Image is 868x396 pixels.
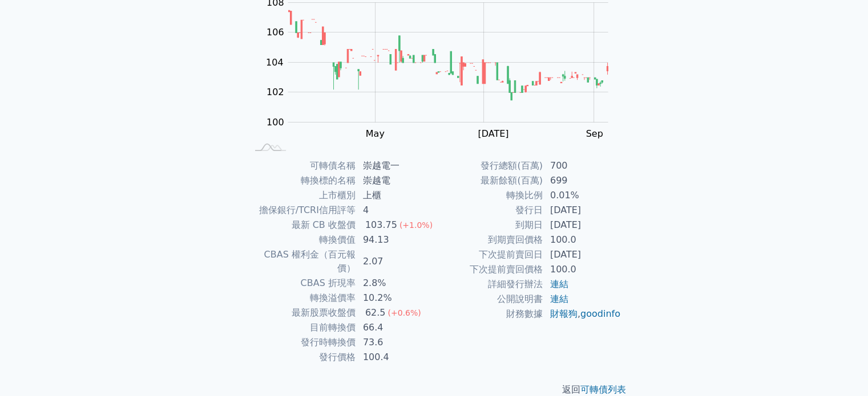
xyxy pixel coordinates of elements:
[267,27,284,38] tspan: 106
[434,173,543,188] td: 最新餘額(百萬)
[247,188,356,203] td: 上市櫃別
[267,87,284,97] tspan: 102
[363,306,388,320] div: 62.5
[356,335,434,350] td: 73.6
[356,158,434,173] td: 崇越電一
[543,203,621,218] td: [DATE]
[247,335,356,350] td: 發行時轉換價
[434,218,543,232] td: 到期日
[434,232,543,247] td: 到期賣回價格
[543,262,621,277] td: 100.0
[550,293,568,304] a: 連結
[543,307,621,321] td: ,
[288,10,608,100] g: Series
[399,221,433,230] span: (+1.0%)
[434,203,543,218] td: 發行日
[267,117,284,128] tspan: 100
[543,173,621,188] td: 699
[356,247,434,276] td: 2.07
[434,262,543,277] td: 下次提前賣回價格
[366,128,385,139] tspan: May
[356,276,434,291] td: 2.8%
[247,320,356,335] td: 目前轉換價
[543,247,621,262] td: [DATE]
[478,128,508,139] tspan: [DATE]
[356,320,434,335] td: 66.4
[543,188,621,203] td: 0.01%
[356,291,434,305] td: 10.2%
[434,247,543,262] td: 下次提前賣回日
[580,308,620,319] a: goodinfo
[434,277,543,292] td: 詳細發行辦法
[356,350,434,365] td: 100.4
[247,305,356,320] td: 最新股票收盤價
[247,232,356,247] td: 轉換價值
[247,291,356,305] td: 轉換溢價率
[550,279,568,289] a: 連結
[543,232,621,247] td: 100.0
[247,350,356,365] td: 發行價格
[434,292,543,307] td: 公開說明書
[550,308,578,319] a: 財報狗
[247,276,356,291] td: CBAS 折現率
[356,188,434,203] td: 上櫃
[356,173,434,188] td: 崇越電
[356,232,434,247] td: 94.13
[434,188,543,203] td: 轉換比例
[543,158,621,173] td: 700
[247,173,356,188] td: 轉換標的名稱
[811,341,868,396] div: 聊天小工具
[586,128,603,139] tspan: Sep
[434,158,543,173] td: 發行總額(百萬)
[247,203,356,218] td: 擔保銀行/TCRI信用評等
[247,247,356,276] td: CBAS 權利金（百元報價）
[266,57,284,68] tspan: 104
[580,384,626,395] a: 可轉債列表
[356,203,434,218] td: 4
[811,341,868,396] iframe: Chat Widget
[543,218,621,232] td: [DATE]
[247,218,356,232] td: 最新 CB 收盤價
[434,307,543,321] td: 財務數據
[387,308,421,317] span: (+0.6%)
[247,158,356,173] td: 可轉債名稱
[363,218,399,232] div: 103.75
